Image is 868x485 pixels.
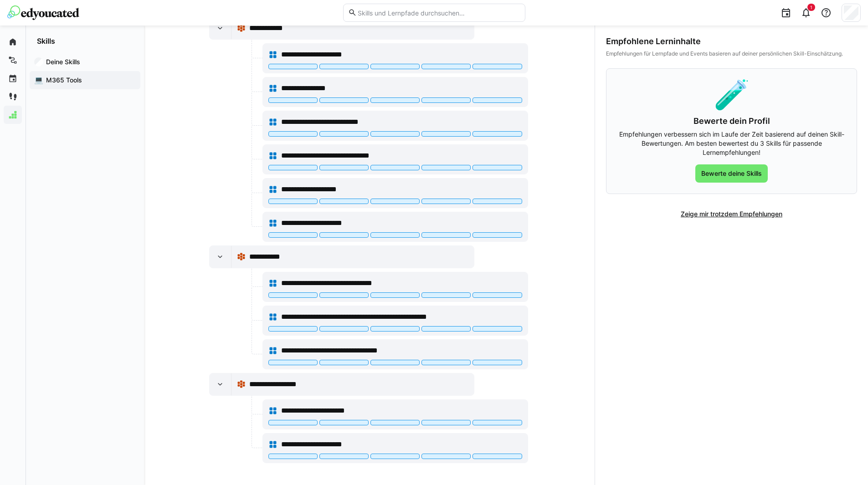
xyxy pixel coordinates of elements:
span: M365 Tools [45,76,136,85]
span: 1 [810,5,812,10]
div: Empfohlene Lerninhalte [606,36,857,46]
p: Empfehlungen verbessern sich im Laufe der Zeit basierend auf deinen Skill-Bewertungen. Am besten ... [617,130,846,157]
div: 💻️ [34,75,43,84]
div: Empfehlungen für Lernpfade und Events basieren auf deiner persönlichen Skill-Einschätzung. [606,50,857,57]
h3: Bewerte dein Profil [617,116,846,126]
button: Bewerte deine Skills [695,164,768,183]
span: Zeige mir trotzdem Empfehlungen [679,209,784,219]
button: Zeige mir trotzdem Empfehlungen [675,205,788,223]
div: 🧪 [617,80,846,109]
input: Skills und Lernpfade durchsuchen… [357,9,520,17]
span: Bewerte deine Skills [700,169,763,178]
